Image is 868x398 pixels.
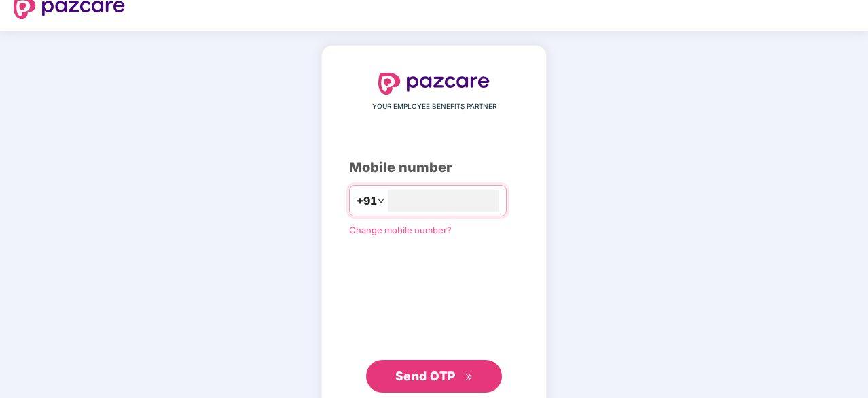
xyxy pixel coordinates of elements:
a: Change mobile number? [349,225,452,235]
span: YOUR EMPLOYEE BENEFITS PARTNER [372,101,496,112]
span: down [377,197,385,205]
span: double-right [465,373,473,382]
span: Send OTP [395,369,456,383]
button: Send OTPdouble-right [366,360,502,393]
div: Mobile number [349,157,519,178]
img: logo [378,73,490,95]
span: +91 [357,193,377,210]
